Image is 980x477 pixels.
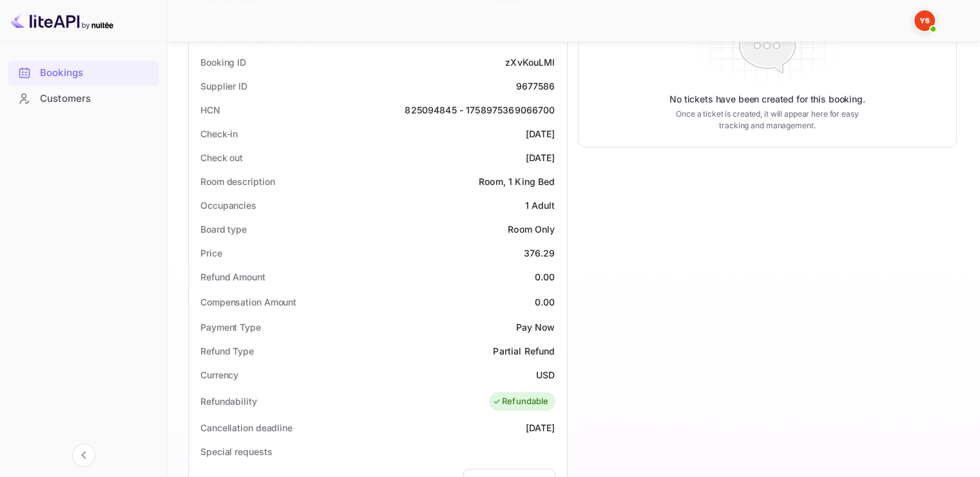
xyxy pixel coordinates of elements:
[493,344,555,358] div: Partial Refund
[505,55,555,69] div: zXvKouLMl
[72,443,95,467] button: Collapse navigation
[200,79,247,93] div: Supplier ID
[479,175,555,188] div: Room, 1 King Bed
[405,103,555,117] div: 825094845 - 1758975369066700
[492,395,549,408] div: Refundable
[914,10,935,31] img: Yandex Support
[200,222,247,236] div: Board type
[515,79,555,93] div: 9677586
[10,10,113,31] img: LiteAPI logo
[526,151,555,164] div: [DATE]
[200,295,296,309] div: Compensation Amount
[8,61,159,86] div: Bookings
[200,55,246,69] div: Booking ID
[666,108,869,131] p: Once a ticket is created, it will appear here for easy tracking and management.
[536,368,555,382] div: USD
[200,368,238,382] div: Currency
[526,421,555,434] div: [DATE]
[200,320,261,334] div: Payment Type
[669,93,865,106] p: No tickets have been created for this booking.
[200,344,254,358] div: Refund Type
[200,394,257,408] div: Refundability
[40,66,153,81] div: Bookings
[200,199,256,212] div: Occupancies
[535,295,555,309] div: 0.00
[515,320,555,334] div: Pay Now
[200,445,272,458] div: Special requests
[40,92,153,106] div: Customers
[524,199,555,212] div: 1 Adult
[200,127,238,141] div: Check-in
[200,175,274,188] div: Room description
[200,270,265,284] div: Refund Amount
[8,86,159,110] a: Customers
[8,61,159,84] a: Bookings
[524,246,555,260] div: 376.29
[526,127,555,141] div: [DATE]
[508,222,555,236] div: Room Only
[200,151,243,164] div: Check out
[535,270,555,284] div: 0.00
[200,246,222,260] div: Price
[8,86,159,112] div: Customers
[200,103,220,117] div: HCN
[200,421,293,434] div: Cancellation deadline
